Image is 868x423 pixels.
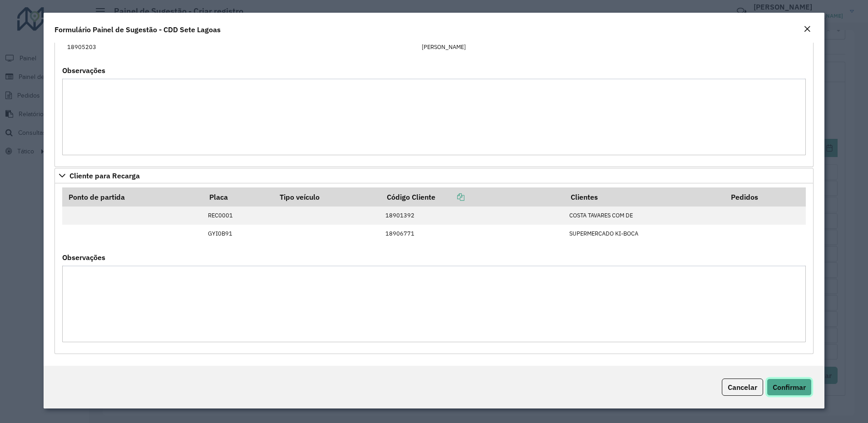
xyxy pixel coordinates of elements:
td: 18906771 [380,225,564,243]
th: Tipo veículo [273,187,380,207]
a: Cliente para Recarga [54,168,814,183]
a: Copiar [435,192,464,202]
button: Close [801,24,814,35]
td: REC0001 [203,207,273,225]
td: SUPERMERCADO KI-BOCA [564,225,725,243]
em: Fechar [804,25,811,33]
td: 18901392 [380,207,564,225]
td: [PERSON_NAME] [417,38,805,56]
span: Cliente para Recarga [69,172,140,179]
h4: Formulário Painel de Sugestão - CDD Sete Lagoas [54,24,221,35]
label: Observações [62,252,105,263]
td: 18905203 [62,38,417,56]
th: Ponto de partida [62,187,203,207]
th: Código Cliente [380,187,564,207]
label: Observações [62,65,105,76]
span: Confirmar [773,383,806,392]
button: Confirmar [767,379,812,396]
td: COSTA TAVARES COM DE [564,207,725,225]
td: GYI0B91 [203,225,273,243]
th: Pedidos [725,187,806,207]
th: Clientes [564,187,725,207]
span: Cancelar [728,383,757,392]
div: Cliente para Recarga [54,183,814,354]
button: Cancelar [722,379,763,396]
th: Placa [203,187,273,207]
